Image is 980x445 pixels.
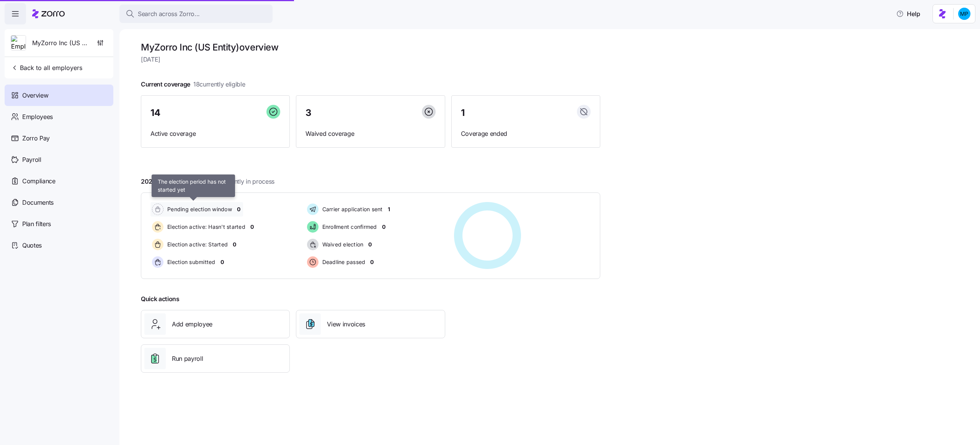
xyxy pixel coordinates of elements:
span: Run payroll [172,354,203,363]
span: 1 currently in process [217,177,274,186]
a: Overview [5,85,113,106]
span: Overview [22,91,48,100]
span: Documents [22,198,54,207]
span: Waived coverage [305,129,435,139]
span: Coverage ended [461,129,591,139]
span: Pending election window [165,205,232,213]
span: Active coverage [150,129,280,139]
span: 0 [220,258,224,266]
span: 0 [370,258,374,266]
span: [DATE] [141,55,600,64]
button: Help [890,6,926,21]
span: Quick actions [141,294,180,304]
span: Waived election [320,241,364,248]
span: 0 [382,223,385,231]
span: MyZorro Inc (US Entity) [32,38,87,48]
span: 0 [233,241,236,248]
a: Plan filters [5,213,113,235]
a: Zorro Pay [5,127,113,149]
a: Employees [5,106,113,127]
span: Payroll [22,155,41,165]
span: 0 [237,205,240,213]
span: Election submitted [165,258,216,266]
span: 14 [150,108,160,117]
span: Current coverage [141,80,245,89]
span: Election active: Hasn't started [165,223,245,231]
span: 1 [388,205,390,213]
span: Back to all employers [11,63,82,72]
span: 2025 enrollment activities [141,177,274,186]
a: Quotes [5,235,113,256]
span: 0 [368,241,372,248]
span: Deadline passed [320,258,366,266]
span: Carrier application sent [320,205,383,213]
span: 0 [250,223,254,231]
span: Quotes [22,241,42,250]
h1: MyZorro Inc (US Entity) overview [141,41,600,53]
span: Zorro Pay [22,134,50,143]
img: b954e4dfce0f5620b9225907d0f7229f [958,8,970,20]
span: Help [896,9,920,18]
span: Enrollment confirmed [320,223,377,231]
span: Plan filters [22,219,51,229]
span: Employees [22,112,53,122]
button: Search across Zorro... [119,5,273,23]
span: Election active: Started [165,241,228,248]
span: Search across Zorro... [138,9,200,19]
span: Add employee [172,319,212,329]
button: Back to all employers [8,60,85,75]
img: Employer logo [11,36,26,51]
span: Compliance [22,176,56,186]
span: 3 [305,108,312,117]
span: 1 [461,108,465,117]
a: Documents [5,192,113,213]
span: 18 currently eligible [193,80,245,89]
a: Compliance [5,170,113,192]
span: View invoices [327,319,365,329]
a: Payroll [5,149,113,170]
